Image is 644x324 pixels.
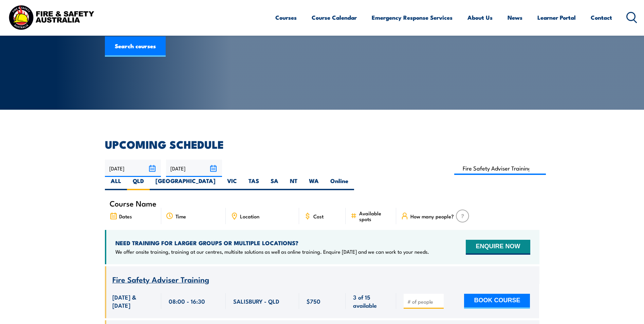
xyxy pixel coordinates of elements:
[313,213,324,219] span: Cost
[508,8,522,26] a: News
[110,200,157,206] span: Course Name
[466,240,530,255] button: ENQUIRE NOW
[410,213,454,219] span: How many people?
[115,248,429,255] p: We offer onsite training, training at our centres, multisite solutions as well as online training...
[407,298,441,305] input: # of people
[105,160,161,177] input: From date
[307,297,320,305] span: $750
[284,177,303,190] label: NT
[105,177,127,190] label: ALL
[303,177,325,190] label: WA
[127,177,150,190] label: QLD
[221,177,243,190] label: VIC
[591,8,612,26] a: Contact
[112,273,209,285] span: Fire Safety Adviser Training
[150,177,221,190] label: [GEOGRAPHIC_DATA]
[353,293,389,309] span: 3 of 15 available
[464,294,530,309] button: BOOK COURSE
[233,297,279,305] span: SALISBURY - QLD
[243,177,265,190] label: TAS
[265,177,284,190] label: SA
[105,36,166,57] a: Search courses
[537,8,576,26] a: Learner Portal
[325,177,354,190] label: Online
[119,213,132,219] span: Dates
[115,239,429,247] h4: NEED TRAINING FOR LARGER GROUPS OR MULTIPLE LOCATIONS?
[467,8,493,26] a: About Us
[112,275,209,284] a: Fire Safety Adviser Training
[312,8,357,26] a: Course Calendar
[166,160,222,177] input: To date
[169,297,205,305] span: 08:00 - 16:30
[275,8,297,26] a: Courses
[176,213,186,219] span: Time
[112,293,154,309] span: [DATE] & [DATE]
[359,210,391,222] span: Available spots
[372,8,453,26] a: Emergency Response Services
[454,162,546,175] input: Search Course
[240,213,259,219] span: Location
[105,139,539,149] h2: UPCOMING SCHEDULE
